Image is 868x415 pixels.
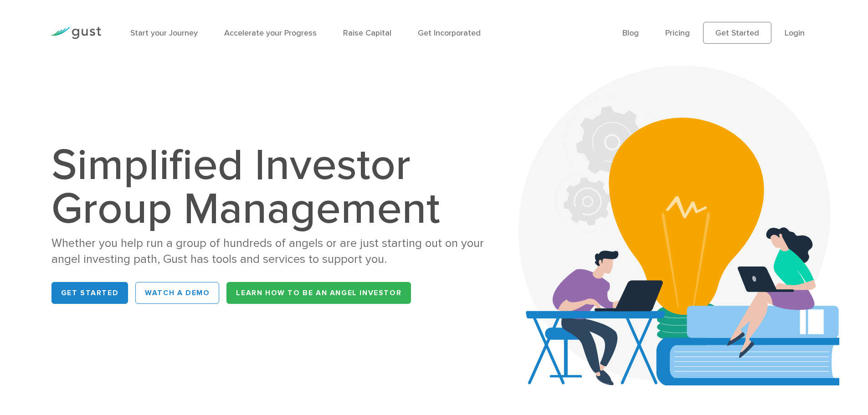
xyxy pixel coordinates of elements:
[226,282,411,304] a: Learn How to be an Angel Investor
[51,282,128,304] a: Get Started
[418,28,481,38] a: Get Incorporated
[622,28,639,38] a: Blog
[51,143,492,231] h1: Simplified Investor Group Management
[135,282,219,304] a: WATCH A DEMO
[130,28,198,38] a: Start your Journey
[51,236,492,267] div: Whether you help run a group of hundreds of angels or are just starting out on your angel investi...
[519,66,839,385] img: Aca 2023 Hero Bg
[50,27,101,39] img: Gust Logo
[224,28,317,38] a: Accelerate your Progress
[665,28,690,38] a: Pricing
[703,22,771,44] a: Get Started
[343,28,391,38] a: Raise Capital
[785,28,805,38] a: Login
